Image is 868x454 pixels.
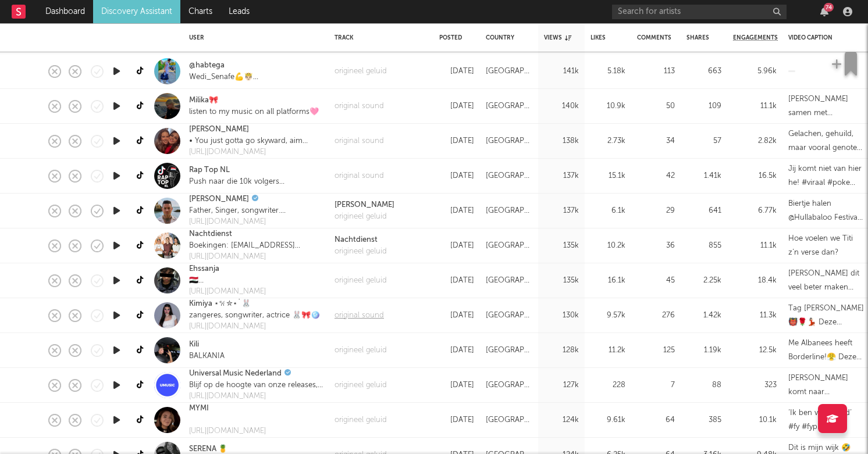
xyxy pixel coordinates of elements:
a: [PERSON_NAME] [335,199,394,211]
div: 11.3k [733,309,777,323]
div: 6.1k [590,204,625,218]
div: Wedi_Senafe💪🤴🏻 Instagram> Habtega473 YouTube > Habtega Gym [189,72,278,83]
a: [URL][DOMAIN_NAME] [189,146,323,158]
div: [DATE] [439,413,474,427]
div: [DATE] [439,239,474,253]
a: [PERSON_NAME] [189,124,249,135]
div: [DATE] [439,99,474,113]
a: original sound [335,135,384,147]
div: [DATE] [439,344,474,358]
div: origineel geluid [335,246,387,258]
a: original sound [335,310,384,321]
div: 113 [637,65,675,78]
div: Biertje halen @Hullabaloo Festival deel 2 #oops #biertje #slowdown [788,197,864,225]
span: Engagements [733,34,778,41]
div: origineel geluid [335,66,387,77]
a: Ehssanja [189,263,219,275]
div: Tag [PERSON_NAME]👹🌹💃🏻 Deze vertaling heb ik btw zelf gemaakt<3 #zangeres #zingen #kimiyavw #katse... [788,302,864,330]
div: 109 [686,99,721,113]
div: Likes [590,34,608,41]
div: [DATE] [439,65,474,78]
a: Kimiya ⋆𐙚✮⋆˙🐰 [189,298,251,310]
div: [DATE] [439,274,474,288]
div: 18.4k [733,274,777,288]
a: origineel geluid [335,345,387,356]
a: Milika🎀 [189,95,218,106]
div: 6.77k [733,204,777,218]
div: Video Caption [788,34,846,41]
div: Shares [686,34,709,41]
div: 137k [544,204,579,218]
div: User [189,34,317,41]
input: Search for artists [612,5,787,19]
div: 276 [637,309,675,323]
a: origineel geluid [335,380,387,391]
a: MYMI [189,403,209,414]
div: BALKANIA [189,351,225,362]
div: 855 [686,239,721,253]
div: • You just gotta go skyward, aim higher🦋🤍 • 🇳🇱 • fulltime fangirl 🤪 [189,135,323,147]
a: origineel geluid [335,414,387,426]
div: Gelachen, gehuild, maar vooral genoten 🥺🥺🥺 deze 2 ❤️‍🩹❤️‍🩹❤️‍🩹 #suzanenfreek #festivalstrand #fes... [788,127,864,155]
div: [DATE] [439,169,474,183]
div: [GEOGRAPHIC_DATA] [486,204,532,218]
div: 2.82k [733,134,777,148]
div: [URL][DOMAIN_NAME] [189,286,266,298]
div: 141k [544,65,579,78]
div: 641 [686,204,721,218]
div: 10.2k [590,239,625,253]
div: 🇮🇶 Disc : Ehssanja [after effects] [189,275,266,287]
a: [URL][DOMAIN_NAME] [189,216,293,228]
div: 29 [637,204,675,218]
a: [URL][DOMAIN_NAME] [189,321,320,333]
div: 34 [637,134,675,148]
div: 323 [733,378,777,392]
div: 64 [637,413,675,427]
div: 127k [544,378,579,392]
div: 228 [590,378,625,392]
div: [GEOGRAPHIC_DATA] [486,99,532,113]
div: 1.19k [686,344,721,358]
div: [PERSON_NAME] samen met @[PERSON_NAME].livay ❤️ #ikzing #sing #foryou #fyp #voorjou @Snelle [788,92,864,120]
div: Boekingen: [EMAIL_ADDRESS][DOMAIN_NAME] [MEDICAL_DATA] NU ONLINE💊 [189,240,323,252]
div: 5.96k [733,65,777,78]
div: 135k [544,239,579,253]
a: original sound [335,101,384,112]
div: [URL][DOMAIN_NAME] [189,251,323,263]
div: 11.2k [590,344,625,358]
div: [GEOGRAPHIC_DATA] [486,309,532,323]
div: Country [486,34,527,41]
a: Nachtdienst [189,228,232,240]
div: [DATE] [439,134,474,148]
div: 12.5k [733,344,777,358]
div: 5.18k [590,65,625,78]
a: [URL][DOMAIN_NAME] [189,426,266,437]
div: Views [544,34,571,41]
div: 57 [686,134,721,148]
a: origineel geluid [335,275,387,287]
div: Track [335,34,422,41]
div: 2.25k [686,274,721,288]
div: 36 [637,239,675,253]
div: [GEOGRAPHIC_DATA] [486,65,532,78]
div: [PERSON_NAME] komt naar [GEOGRAPHIC_DATA]!! Wil jij als aller eerst tickets kunnen kopen, pre-ord... [788,371,864,399]
div: [GEOGRAPHIC_DATA] [486,413,532,427]
div: Comments [637,34,671,41]
div: Posted [439,34,468,41]
a: [URL][DOMAIN_NAME] [189,391,323,402]
div: [DATE] [439,309,474,323]
div: [DATE] [439,378,474,392]
a: Nachtdienst [335,234,387,246]
button: 74 [820,7,828,16]
div: origineel geluid [335,211,394,223]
